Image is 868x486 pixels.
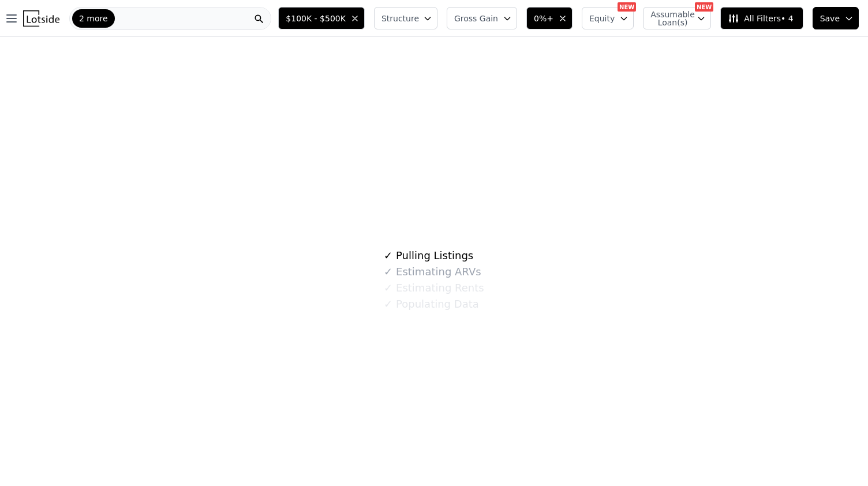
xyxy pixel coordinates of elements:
[278,7,365,29] button: $100K - $500K
[650,10,687,27] span: Assumable Loan(s)
[695,2,713,12] div: NEW
[534,13,553,24] span: 0%+
[384,282,392,294] span: ✓
[384,250,392,261] span: ✓
[286,13,346,24] span: $100K - $500K
[589,13,615,24] span: Equity
[381,13,418,24] span: Structure
[643,7,711,29] button: Assumable Loan(s)
[454,13,498,24] span: Gross Gain
[384,266,392,278] span: ✓
[820,13,840,24] span: Save
[384,296,478,312] div: Populating Data
[79,13,108,24] span: 2 more
[526,7,573,29] button: 0%+
[384,264,481,280] div: Estimating ARVs
[728,13,793,24] span: All Filters • 4
[384,298,392,310] span: ✓
[23,10,59,27] img: Lotside
[618,2,636,12] div: NEW
[447,7,517,29] button: Gross Gain
[384,248,473,264] div: Pulling Listings
[384,280,484,296] div: Estimating Rents
[582,7,634,29] button: Equity
[374,7,437,29] button: Structure
[720,7,803,29] button: All Filters• 4
[813,7,859,29] button: Save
